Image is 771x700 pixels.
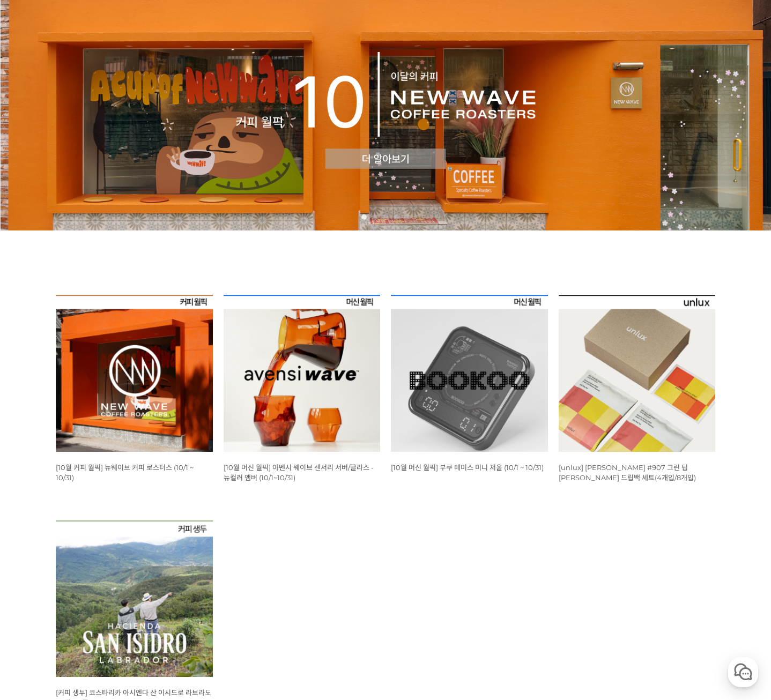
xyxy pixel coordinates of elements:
[166,356,179,364] span: 설정
[559,463,696,482] a: [unlux] [PERSON_NAME] #907 그린 팁 [PERSON_NAME] 드립백 세트(4개입/8개입)
[383,214,388,220] a: 3
[34,356,40,364] span: 홈
[56,520,213,677] img: 코스타리카 아시엔다 산 이시드로 라브라도르
[559,295,716,452] img: [unlux] 파나마 잰슨 #907 그린 팁 게이샤 워시드 드립백 세트(4개입/8개입)
[394,214,399,220] a: 4
[71,340,138,367] a: 대화
[224,295,381,452] img: [10월 머신 월픽] 아벤시 웨이브 센서리 서버/글라스 - 뉴컬러 앰버 (10/1~10/31)
[361,214,367,220] a: 1
[391,463,544,472] a: [10월 머신 월픽] 부쿠 테미스 미니 저울 (10/1 ~ 10/31)
[3,340,71,367] a: 홈
[404,214,410,220] a: 5
[138,340,206,367] a: 설정
[391,295,548,452] img: [10월 머신 월픽] 부쿠 테미스 미니 저울 (10/1 ~ 10/31)
[56,463,194,482] a: [10월 커피 월픽] 뉴웨이브 커피 로스터스 (10/1 ~ 10/31)
[98,356,111,365] span: 대화
[372,214,377,220] a: 2
[56,295,213,452] img: [10월 커피 월픽] 뉴웨이브 커피 로스터스 (10/1 ~ 10/31)
[224,463,374,482] a: [10월 머신 월픽] 아벤시 웨이브 센서리 서버/글라스 - 뉴컬러 앰버 (10/1~10/31)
